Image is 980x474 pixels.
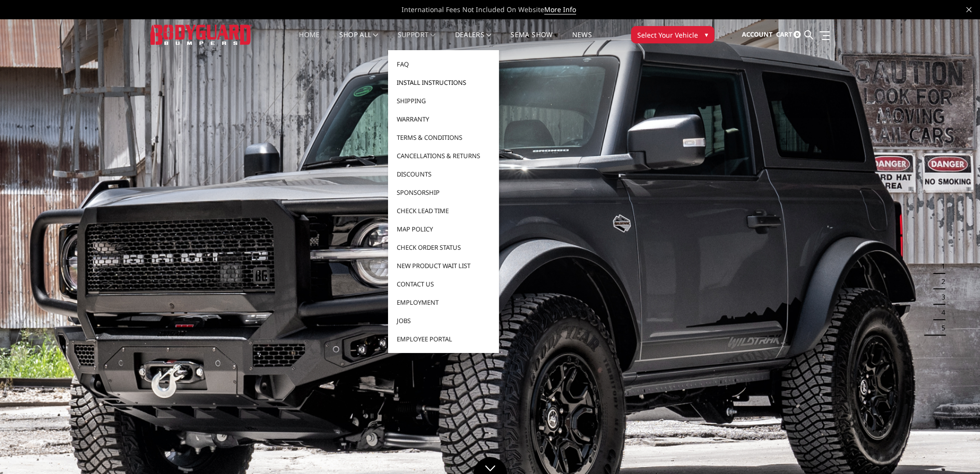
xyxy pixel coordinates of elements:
a: Cart 0 [776,22,801,48]
a: FAQ [392,55,495,73]
iframe: Chat Widget [932,428,980,474]
a: News [572,31,591,50]
a: Terms & Conditions [392,128,495,147]
a: Check Order Status [392,238,495,257]
a: Cancellations & Returns [392,147,495,165]
a: Contact Us [392,275,495,293]
a: Shipping [392,92,495,110]
button: Select Your Vehicle [631,26,714,43]
a: Employment [392,293,495,311]
a: Dealers [455,31,492,50]
a: Discounts [392,165,495,183]
a: Warranty [392,110,495,128]
a: Jobs [392,311,495,330]
a: Check Lead Time [392,202,495,220]
a: Support [398,31,436,50]
button: 3 of 5 [936,289,945,305]
a: Account [741,22,772,48]
span: ▾ [705,29,708,40]
button: 1 of 5 [936,258,945,274]
a: Install Instructions [392,73,495,92]
a: shop all [339,31,378,50]
span: Account [741,30,772,39]
a: SEMA Show [510,31,552,50]
a: Home [299,31,320,50]
a: Employee Portal [392,330,495,348]
button: 2 of 5 [936,274,945,289]
span: 0 [793,31,801,38]
span: Select Your Vehicle [637,30,698,40]
button: 4 of 5 [936,305,945,320]
a: New Product Wait List [392,257,495,275]
img: BODYGUARD BUMPERS [150,25,252,44]
a: MAP Policy [392,220,495,238]
button: 5 of 5 [936,320,945,336]
a: Sponsorship [392,183,495,202]
a: Click to Down [473,457,507,474]
span: Cart [776,30,792,39]
a: More Info [544,5,576,14]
